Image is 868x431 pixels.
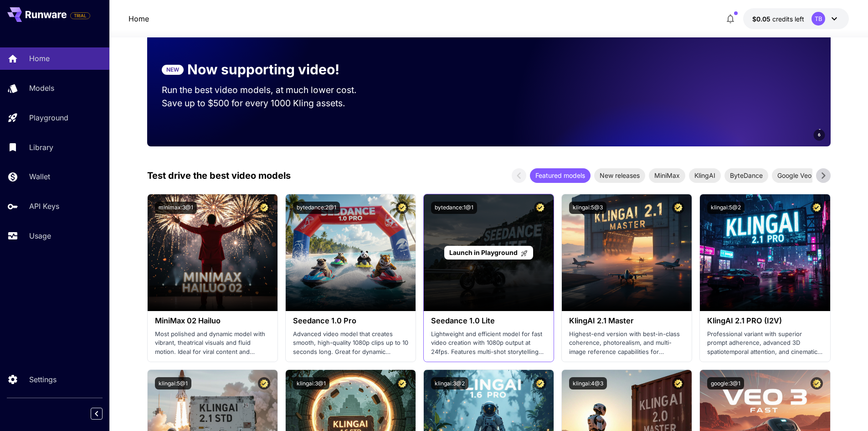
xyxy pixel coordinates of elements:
[811,202,823,214] button: Certified Model – Vetted for best performance and includes a commercial license.
[70,10,90,21] span: Add your payment card to enable full platform functionality.
[431,377,468,389] button: klingai:3@2
[689,171,721,180] span: KlingAI
[534,202,546,214] button: Certified Model – Vetted for best performance and includes a commercial license.
[569,202,606,214] button: klingai:5@3
[431,317,546,325] h3: Seedance 1.0 Lite
[700,194,830,311] img: alt
[772,171,817,180] span: Google Veo
[431,330,546,357] p: Lightweight and efficient model for fast video creation with 1080p output at 24fps. Features mult...
[128,13,149,24] a: Home
[155,202,197,214] button: minimax:3@1
[772,168,817,183] div: Google Veo
[707,377,744,389] button: google:3@1
[29,201,59,212] p: API Keys
[162,97,374,110] p: Save up to $500 for every 1000 Kling assets.
[155,330,270,357] p: Most polished and dynamic model with vibrant, theatrical visuals and fluid motion. Ideal for vira...
[29,112,68,123] p: Playground
[707,330,822,357] p: Professional variant with superior prompt adherence, advanced 3D spatiotemporal attention, and ci...
[29,230,51,241] p: Usage
[594,171,645,180] span: New releases
[29,171,50,182] p: Wallet
[649,171,685,180] span: MiniMax
[707,202,745,214] button: klingai:5@2
[98,405,109,422] div: Collapse sidebar
[672,377,684,389] button: Certified Model – Vetted for best performance and includes a commercial license.
[286,194,416,311] img: alt
[71,12,90,19] span: TRIAL
[258,202,270,214] button: Certified Model – Vetted for best performance and includes a commercial license.
[449,249,518,256] span: Launch in Playground
[743,8,849,29] button: $0.05TB
[752,14,804,24] div: $0.05
[293,330,408,357] p: Advanced video model that creates smooth, high-quality 1080p clips up to 10 seconds long. Great f...
[128,13,149,24] nav: breadcrumb
[396,202,408,214] button: Certified Model – Vetted for best performance and includes a commercial license.
[431,202,477,214] button: bytedance:1@1
[818,131,821,138] span: 6
[812,12,825,26] div: TB
[569,330,684,357] p: Highest-end version with best-in-class coherence, photorealism, and multi-image reference capabil...
[29,53,50,64] p: Home
[772,15,804,23] span: credits left
[155,377,191,389] button: klingai:5@1
[672,202,684,214] button: Certified Model – Vetted for best performance and includes a commercial license.
[752,15,772,23] span: $0.05
[396,377,408,389] button: Certified Model – Vetted for best performance and includes a commercial license.
[530,171,591,180] span: Featured models
[258,377,270,389] button: Certified Model – Vetted for best performance and includes a commercial license.
[811,377,823,389] button: Certified Model – Vetted for best performance and includes a commercial license.
[148,194,277,311] img: alt
[534,377,546,389] button: Certified Model – Vetted for best performance and includes a commercial license.
[444,246,533,260] a: Launch in Playground
[569,377,607,389] button: klingai:4@3
[293,202,340,214] button: bytedance:2@1
[724,168,768,183] div: ByteDance
[689,168,721,183] div: KlingAI
[562,194,692,311] img: alt
[29,142,53,153] p: Library
[91,408,103,420] button: Collapse sidebar
[530,168,591,183] div: Featured models
[162,83,374,97] p: Run the best video models, at much lower cost.
[649,168,685,183] div: MiniMax
[707,317,822,325] h3: KlingAI 2.1 PRO (I2V)
[293,317,408,325] h3: Seedance 1.0 Pro
[569,317,684,325] h3: KlingAI 2.1 Master
[293,377,329,389] button: klingai:3@1
[166,66,179,74] p: NEW
[724,171,768,180] span: ByteDance
[594,168,645,183] div: New releases
[29,374,56,385] p: Settings
[187,59,339,80] p: Now supporting video!
[155,317,270,325] h3: MiniMax 02 Hailuo
[29,83,54,93] p: Models
[147,169,291,182] p: Test drive the best video models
